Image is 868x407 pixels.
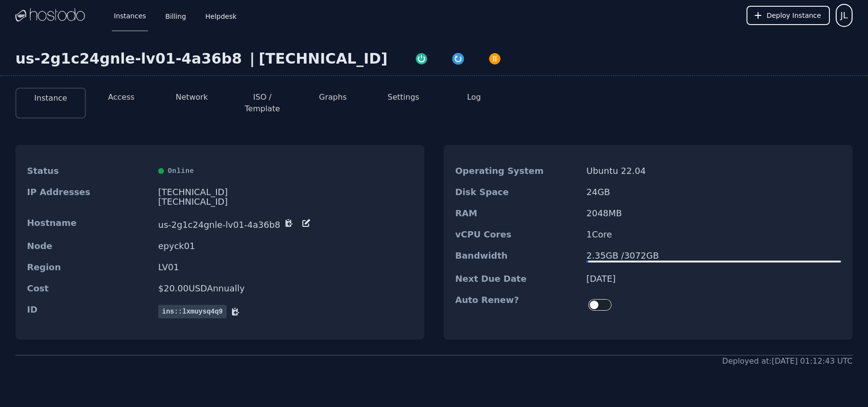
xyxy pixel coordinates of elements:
[455,187,579,197] dt: Disk Space
[403,50,440,66] button: Power On
[27,241,150,251] dt: Node
[158,197,413,207] div: [TECHNICAL_ID]
[15,8,85,23] img: Logo
[767,11,821,20] span: Deploy Instance
[34,92,67,104] button: Instance
[467,92,481,103] button: Log
[455,209,579,218] dt: RAM
[455,166,579,176] dt: Operating System
[158,305,227,318] span: ins::lxmuysq4q9
[586,251,841,261] div: 2.35 GB / 3072 GB
[722,355,853,367] div: Deployed at: [DATE] 01:12:43 UTC
[27,263,150,272] dt: Region
[319,92,347,103] button: Graphs
[158,187,413,197] div: [TECHNICAL_ID]
[27,166,150,176] dt: Status
[27,187,150,207] dt: IP Addresses
[27,284,150,293] dt: Cost
[259,50,388,67] div: [TECHNICAL_ID]
[586,187,841,197] dd: 24 GB
[488,52,502,66] img: Power Off
[15,50,246,67] div: us-2g1c24gnle-lv01-4a36b8
[176,92,208,103] button: Network
[158,241,413,251] dd: epyck01
[27,305,150,318] dt: ID
[586,230,841,239] dd: 1 Core
[455,274,579,284] dt: Next Due Date
[235,92,290,115] button: ISO / Template
[158,166,413,176] div: Online
[388,92,420,103] button: Settings
[455,295,579,315] dt: Auto Renew?
[586,209,841,218] dd: 2048 MB
[586,274,841,284] dd: [DATE]
[836,4,853,27] button: User menu
[440,50,476,66] button: Restart
[455,230,579,239] dt: vCPU Cores
[746,6,830,25] button: Deploy Instance
[586,166,841,176] dd: Ubuntu 22.04
[476,50,513,66] button: Power Off
[158,284,413,293] dd: $ 20.00 USD Annually
[158,263,413,272] dd: LV01
[455,251,579,263] dt: Bandwidth
[451,52,465,66] img: Restart
[27,218,150,230] dt: Hostname
[841,9,848,22] span: JL
[158,218,413,230] dd: us-2g1c24gnle-lv01-4a36b8
[108,92,135,103] button: Access
[415,52,428,66] img: Power On
[246,50,259,67] div: |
